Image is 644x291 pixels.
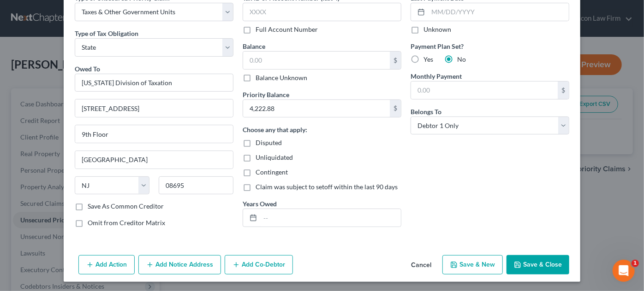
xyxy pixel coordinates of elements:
[75,151,233,169] input: Enter city...
[507,255,569,274] button: Save & Close
[411,41,569,51] label: Payment Plan Set?
[243,199,277,209] label: Years Owed
[243,41,265,51] label: Balance
[411,81,558,99] input: 0.00
[256,73,307,82] label: Balance Unknown
[75,99,233,117] input: Enter address...
[256,25,318,34] label: Full Account Number
[256,168,288,176] span: Contingent
[411,108,441,116] span: Belongs To
[75,29,138,37] span: Type of Tax Obligation
[243,125,307,134] label: Choose any that apply:
[632,260,639,267] span: 1
[457,55,466,63] span: No
[78,255,135,274] button: Add Action
[442,255,503,274] button: Save & New
[243,100,390,117] input: 0.00
[159,176,233,195] input: Enter zip...
[423,55,433,63] span: Yes
[260,209,401,227] input: --
[558,81,569,99] div: $
[428,3,569,21] input: MM/DD/YYYY
[88,219,165,227] span: Omit from Creditor Matrix
[390,52,401,69] div: $
[404,256,439,274] button: Cancel
[88,202,164,211] label: Save As Common Creditor
[243,3,401,21] input: XXXX
[613,260,635,282] iframe: Intercom live chat
[411,71,462,81] label: Monthly Payment
[75,74,233,92] input: Search creditor by name...
[390,100,401,117] div: $
[256,183,398,191] span: Claim was subject to setoff within the last 90 days
[138,255,221,274] button: Add Notice Address
[256,139,282,146] span: Disputed
[75,65,100,73] span: Owed To
[243,90,289,99] label: Priority Balance
[256,153,293,161] span: Unliquidated
[75,125,233,143] input: Apt, Suite, etc...
[225,255,293,274] button: Add Co-Debtor
[243,52,390,69] input: 0.00
[423,25,451,34] label: Unknown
